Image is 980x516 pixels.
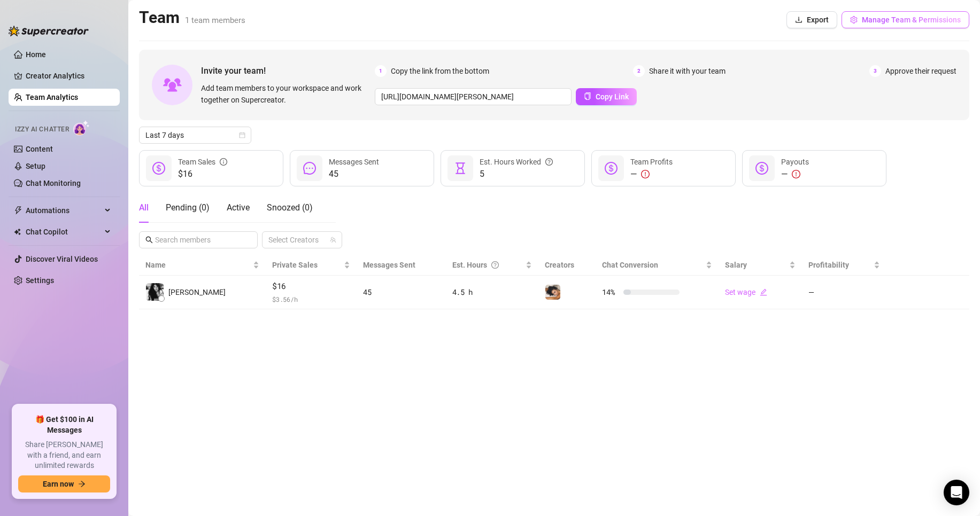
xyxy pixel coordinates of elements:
span: 2 [633,65,645,77]
div: Est. Hours [452,259,523,271]
span: $16 [272,280,350,293]
div: Open Intercom Messenger [944,480,969,505]
td: — [802,276,886,309]
span: info-circle [220,156,227,168]
span: message [303,162,316,175]
span: Salary [725,261,747,269]
span: dollar-circle [152,162,165,175]
span: $16 [178,168,227,181]
span: Chat Conversion [602,261,658,269]
img: AI Chatter [73,120,90,136]
span: Chat Copilot [26,223,102,240]
h2: Team [139,7,245,28]
span: Share [PERSON_NAME] with a friend, and earn unlimited rewards [18,440,110,471]
span: Add team members to your workspace and work together on Supercreator. [201,82,371,106]
a: Chat Monitoring [26,179,81,187]
div: 4.5 h [452,286,532,298]
span: Izzy AI Chatter [15,124,69,135]
span: Invite your team! [201,64,375,77]
th: Name [139,255,266,276]
button: Copy Link [576,88,637,105]
span: Active [227,202,250,213]
a: Team Analytics [26,93,78,101]
span: dollar-circle [605,162,618,175]
span: 1 [375,65,387,77]
div: Est. Hours Worked [480,156,553,168]
span: 14 % [602,286,619,298]
button: Manage Team & Permissions [842,11,969,28]
span: Payouts [781,158,809,166]
span: Profitability [808,261,849,269]
a: Settings [26,276,54,285]
span: Private Sales [272,261,318,269]
span: question-circle [545,156,553,168]
span: question-circle [491,259,499,271]
span: Manage Team & Permissions [862,15,961,24]
span: Export [807,15,829,24]
div: — [630,168,673,181]
a: Discover Viral Videos [26,255,98,263]
a: Setup [26,162,45,170]
div: Team Sales [178,156,227,168]
span: search [145,236,153,244]
span: dollar-circle [755,162,768,175]
span: [PERSON_NAME] [168,286,226,298]
a: Home [26,50,46,59]
span: Share it with your team [649,65,726,77]
span: Messages Sent [329,158,379,166]
span: 🎁 Get $100 in AI Messages [18,415,110,435]
span: Snoozed ( 0 ) [267,202,313,213]
div: All [139,201,149,214]
span: Last 7 days [145,127,245,143]
span: copy [584,92,591,100]
span: Approve their request [885,65,956,77]
th: Creators [538,255,596,276]
span: Copy Link [596,92,629,101]
img: Raqual Rose [146,283,164,301]
span: $ 3.56 /h [272,294,350,304]
a: Creator Analytics [26,67,111,84]
span: calendar [239,132,245,138]
span: 5 [480,168,553,181]
div: 45 [363,286,439,298]
img: logo-BBDzfeDw.svg [9,26,89,36]
a: Set wageedit [725,288,767,296]
span: 1 team members [185,15,245,25]
img: Chat Copilot [14,228,21,236]
span: Automations [26,202,102,219]
span: Messages Sent [363,261,415,269]
span: download [795,16,802,24]
span: exclamation-circle [792,170,800,178]
span: 45 [329,168,379,181]
span: edit [760,288,767,296]
span: thunderbolt [14,206,22,215]
a: Content [26,145,53,153]
input: Search members [155,234,243,246]
span: Team Profits [630,158,673,166]
button: Earn nowarrow-right [18,475,110,492]
div: — [781,168,809,181]
span: 3 [869,65,881,77]
span: exclamation-circle [641,170,650,178]
span: team [330,237,336,243]
span: Copy the link from the bottom [391,65,489,77]
span: setting [850,16,858,24]
button: Export [786,11,837,28]
span: Earn now [43,480,74,488]
span: arrow-right [78,480,86,488]
span: Name [145,259,251,271]
span: hourglass [454,162,467,175]
img: Raqual [545,285,560,300]
div: Pending ( 0 ) [166,201,210,214]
